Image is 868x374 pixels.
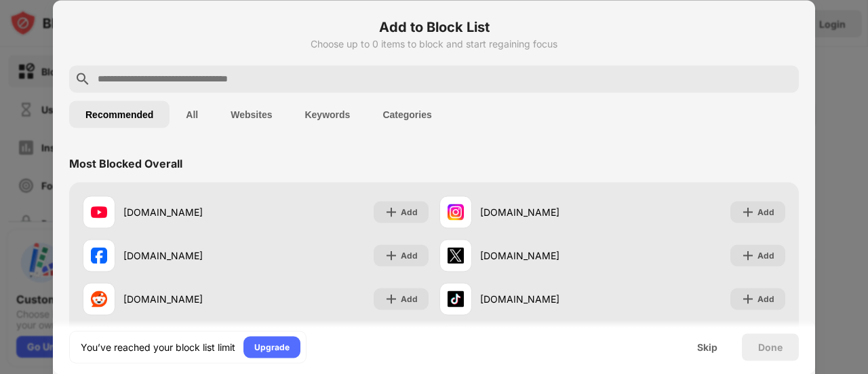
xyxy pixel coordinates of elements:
[123,205,256,219] div: [DOMAIN_NAME]
[448,247,464,263] img: favicons
[170,100,214,128] button: All
[401,248,418,262] div: Add
[757,248,774,262] div: Add
[75,71,91,87] img: search.svg
[448,204,464,220] img: favicons
[697,341,717,352] div: Skip
[480,205,612,219] div: [DOMAIN_NAME]
[69,100,170,128] button: Recommended
[288,100,366,128] button: Keywords
[81,340,235,354] div: You’ve reached your block list limit
[91,247,107,263] img: favicons
[401,292,418,305] div: Add
[214,100,288,128] button: Websites
[366,100,448,128] button: Categories
[69,156,182,170] div: Most Blocked Overall
[69,16,799,37] h6: Add to Block List
[480,248,612,263] div: [DOMAIN_NAME]
[757,205,774,219] div: Add
[123,248,256,263] div: [DOMAIN_NAME]
[123,292,256,306] div: [DOMAIN_NAME]
[758,341,783,352] div: Done
[480,292,612,306] div: [DOMAIN_NAME]
[401,205,418,219] div: Add
[91,291,107,307] img: favicons
[757,292,774,305] div: Add
[448,291,464,307] img: favicons
[69,38,799,49] div: Choose up to 0 items to block and start regaining focus
[254,340,290,354] div: Upgrade
[91,204,107,220] img: favicons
